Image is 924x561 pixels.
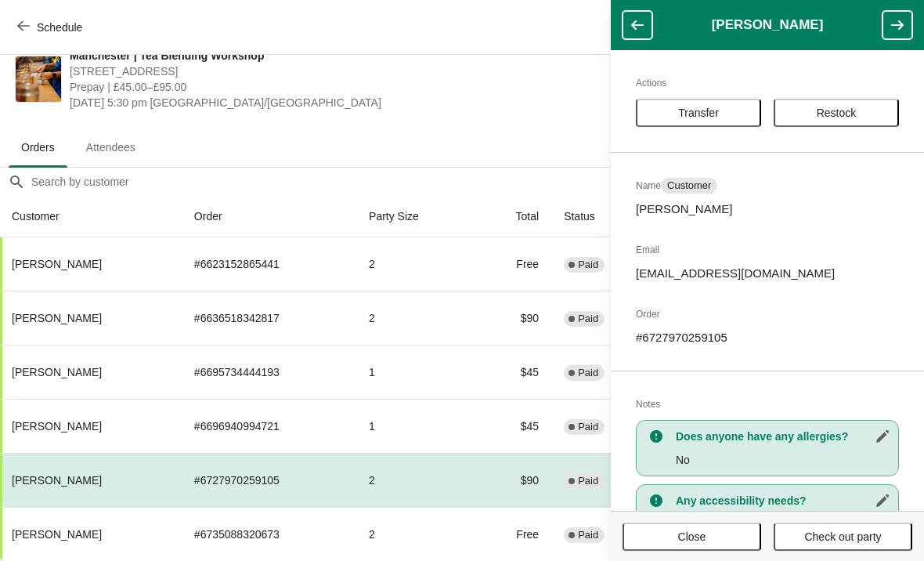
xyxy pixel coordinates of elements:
[182,399,356,453] td: # 6696940994721
[356,237,475,291] td: 2
[636,75,899,91] h2: Actions
[475,345,551,399] td: $45
[636,242,899,258] h2: Email
[182,507,356,561] td: # 6735088320673
[475,507,551,561] td: Free
[774,523,912,551] button: Check out party
[356,453,475,507] td: 2
[475,196,551,237] th: Total
[578,475,598,487] span: Paid
[182,345,356,399] td: # 6695734444193
[578,259,598,271] span: Paid
[12,528,102,541] span: [PERSON_NAME]
[70,95,628,110] span: [DATE] 5:30 pm [GEOGRAPHIC_DATA]/[GEOGRAPHIC_DATA]
[182,291,356,345] td: # 6636518342817
[578,313,598,325] span: Paid
[817,107,857,119] span: Restock
[667,179,711,192] span: Customer
[182,237,356,291] td: # 6623152865441
[182,453,356,507] td: # 6727970259105
[678,107,719,119] span: Transfer
[475,291,551,345] td: $90
[804,530,881,543] span: Check out party
[31,168,923,196] input: Search by customer
[636,266,899,281] p: [EMAIL_ADDRESS][DOMAIN_NAME]
[636,201,899,217] p: [PERSON_NAME]
[578,367,598,379] span: Paid
[37,21,82,34] span: Schedule
[356,196,475,237] th: Party Size
[636,396,899,412] h2: Notes
[356,291,475,345] td: 2
[578,529,598,541] span: Paid
[636,330,899,346] p: # 6727970259105
[475,399,551,453] td: $45
[475,237,551,291] td: Free
[676,452,890,468] p: No
[652,17,882,33] h1: [PERSON_NAME]
[182,196,356,237] th: Order
[636,178,899,194] h2: Name
[12,366,102,378] span: [PERSON_NAME]
[636,99,761,127] button: Transfer
[678,530,706,543] span: Close
[475,453,551,507] td: $90
[70,48,628,63] span: Manchester | Tea Blending Workshop
[356,345,475,399] td: 1
[356,507,475,561] td: 2
[12,312,102,324] span: [PERSON_NAME]
[356,399,475,453] td: 1
[9,133,67,161] span: Orders
[12,474,102,487] span: [PERSON_NAME]
[12,420,102,433] span: [PERSON_NAME]
[70,63,628,79] span: [STREET_ADDRESS]
[551,196,655,237] th: Status
[623,523,761,551] button: Close
[8,13,95,42] button: Schedule
[70,79,628,95] span: Prepay | £45.00–£95.00
[16,56,61,102] img: Manchester | Tea Blending Workshop
[676,493,890,509] h3: Any accessibility needs?
[676,429,890,444] h3: Does anyone have any allergies?
[774,99,899,127] button: Restock
[578,421,598,433] span: Paid
[12,258,102,270] span: [PERSON_NAME]
[636,306,899,322] h2: Order
[74,133,148,161] span: Attendees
